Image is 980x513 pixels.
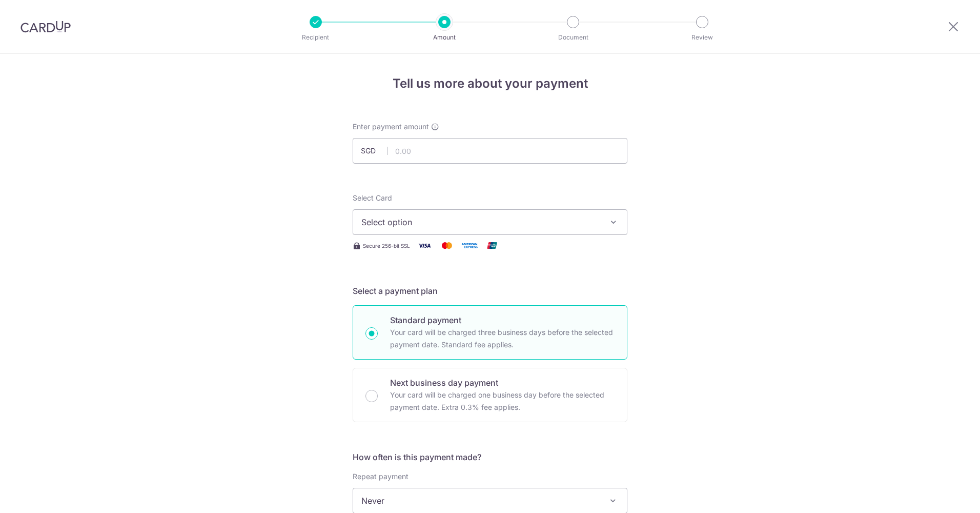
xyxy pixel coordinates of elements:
h5: Select a payment plan [353,285,627,297]
span: Select option [361,216,600,228]
h4: Tell us more about your payment [353,74,627,93]
p: Your card will be charged three business days before the selected payment date. Standard fee appl... [390,326,615,351]
img: Visa [414,239,435,252]
input: 0.00 [353,138,627,164]
img: American Express [459,239,480,252]
h5: How often is this payment made? [353,451,627,463]
label: Repeat payment [353,471,409,482]
p: Amount [406,32,482,43]
p: Standard payment [390,314,615,326]
span: Enter payment amount [353,122,429,132]
span: Never [353,488,627,513]
p: Recipient [278,32,354,43]
p: Document [535,32,611,43]
img: Union Pay [482,239,502,252]
p: Review [664,32,740,43]
img: Mastercard [437,239,457,252]
span: translation missing: en.payables.payment_networks.credit_card.summary.labels.select_card [353,193,392,202]
button: Select option [353,209,627,235]
p: Next business day payment [390,377,615,389]
img: CardUp [21,21,71,33]
p: Your card will be charged one business day before the selected payment date. Extra 0.3% fee applies. [390,389,615,413]
span: Secure 256-bit SSL [363,242,410,250]
span: SGD [361,146,387,156]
